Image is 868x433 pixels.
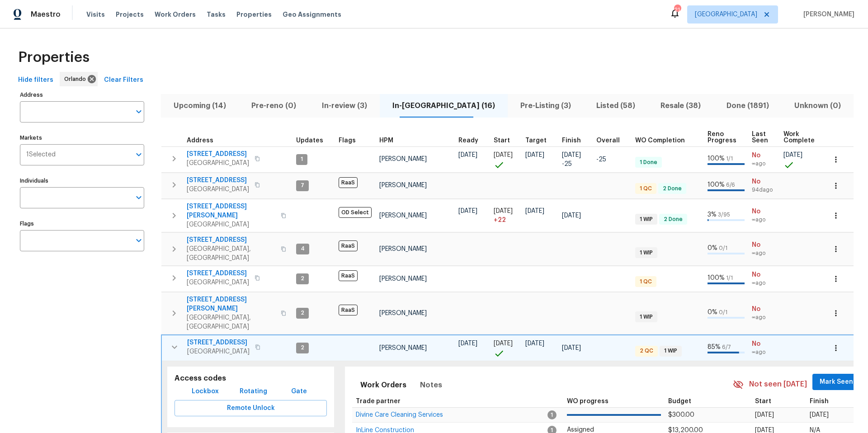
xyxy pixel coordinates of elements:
span: 6 / 7 [722,344,731,350]
span: [GEOGRAPHIC_DATA] [187,185,249,194]
label: Individuals [20,178,144,184]
span: [DATE] [562,152,581,158]
span: 2 Done [660,216,686,223]
span: ∞ ago [752,348,776,356]
span: WO Completion [635,137,685,144]
span: ∞ ago [752,279,776,287]
span: No [752,305,776,314]
span: $300.00 [668,412,694,418]
span: 2 Done [659,185,685,193]
span: 0 / 1 [719,310,727,315]
span: In-review (3) [314,99,374,112]
span: Budget [668,398,691,405]
span: [DATE] [810,412,829,418]
span: 1 WIP [636,313,656,321]
span: [GEOGRAPHIC_DATA] [187,159,249,168]
label: Flags [20,221,144,226]
div: Projected renovation finish date [562,137,589,144]
span: No [752,270,776,279]
span: [STREET_ADDRESS][PERSON_NAME] [187,202,275,220]
span: Not seen [DATE] [749,379,807,390]
span: Listed (58) [589,99,642,112]
span: Start [755,398,771,405]
span: 1 WIP [660,347,681,355]
span: [STREET_ADDRESS] [187,269,249,278]
span: WO progress [567,398,609,405]
span: [PERSON_NAME] [379,182,427,188]
div: Target renovation project end date [525,137,555,144]
td: Project started on time [490,335,522,361]
div: Days past target finish date [596,137,628,144]
span: Work Orders [360,379,406,391]
span: [GEOGRAPHIC_DATA], [GEOGRAPHIC_DATA] [187,245,275,263]
span: [DATE] [562,212,581,219]
button: Open [132,234,145,247]
span: Gate [288,386,310,397]
span: 100 % [708,155,725,162]
button: Rotating [236,383,271,400]
span: Orlando [64,75,90,84]
span: Target [525,137,547,144]
span: Finish [810,398,829,405]
span: -25 [596,156,606,163]
span: 94d ago [752,186,776,194]
span: 1 [547,410,557,419]
span: 100 % [708,182,725,188]
span: Trade partner [356,398,401,405]
span: No [752,240,776,249]
button: Lockbox [188,383,222,400]
span: 1 / 1 [726,275,733,281]
span: No [752,177,776,186]
span: Mark Seen [820,377,853,388]
span: [GEOGRAPHIC_DATA], [GEOGRAPHIC_DATA] [187,313,275,331]
span: [PERSON_NAME] [379,310,427,316]
span: [PERSON_NAME] [800,10,854,19]
span: [DATE] [458,340,477,347]
label: Address [20,92,144,98]
span: ∞ ago [752,216,776,224]
span: Projects [116,10,144,19]
span: 3 / 95 [718,212,730,217]
span: Last Seen [752,131,768,144]
span: Hide filters [18,75,53,86]
span: + 22 [494,216,506,225]
span: [GEOGRAPHIC_DATA] [695,10,757,19]
span: Flags [339,137,356,144]
span: [DATE] [494,208,513,214]
span: 3 % [708,212,717,218]
span: Reno Progress [708,131,736,144]
span: 2 [297,344,308,352]
span: RaaS [339,177,358,188]
button: Open [132,105,145,118]
span: No [752,339,776,348]
span: 0 % [708,245,717,251]
div: Actual renovation start date [494,137,518,144]
span: OD Select [339,207,372,218]
button: Open [132,191,145,204]
div: 21 [674,5,680,14]
span: ∞ ago [752,160,776,168]
span: 1 [297,155,307,163]
span: In-[GEOGRAPHIC_DATA] (16) [385,99,502,112]
span: 0 / 1 [719,245,727,251]
span: [GEOGRAPHIC_DATA] [187,278,249,287]
span: [DATE] [525,208,544,214]
h5: Access codes [175,374,327,383]
span: [DATE] [562,345,581,351]
button: Gate [284,383,313,400]
span: Tasks [207,11,226,18]
span: [STREET_ADDRESS] [187,150,249,159]
td: 25 day(s) earlier than target finish date [593,146,632,172]
span: 6 / 6 [726,182,735,188]
td: Project started on time [490,146,522,172]
span: [PERSON_NAME] [379,156,427,162]
span: Ready [458,137,478,144]
button: Hide filters [14,72,57,89]
span: No [752,151,776,160]
div: Earliest renovation start date (first business day after COE or Checkout) [458,137,486,144]
span: Done (1891) [719,99,776,112]
span: 2 [297,309,308,317]
span: ∞ ago [752,249,776,257]
span: [STREET_ADDRESS] [187,176,249,185]
span: Clear Filters [104,75,143,86]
